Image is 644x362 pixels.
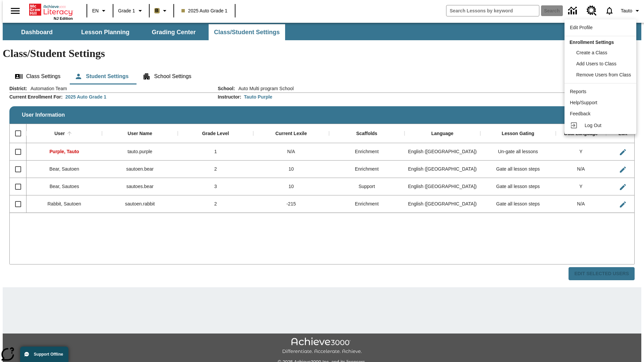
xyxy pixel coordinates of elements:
span: Add Users to Class [576,61,616,66]
span: Remove Users from Class [576,72,631,77]
span: Help/Support [570,100,597,105]
span: Edit Profile [570,25,593,30]
span: Feedback [570,111,590,116]
span: Log Out [585,123,601,128]
span: Reports [570,89,586,94]
span: Create a Class [576,50,607,55]
span: Enrollment Settings [570,40,614,45]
